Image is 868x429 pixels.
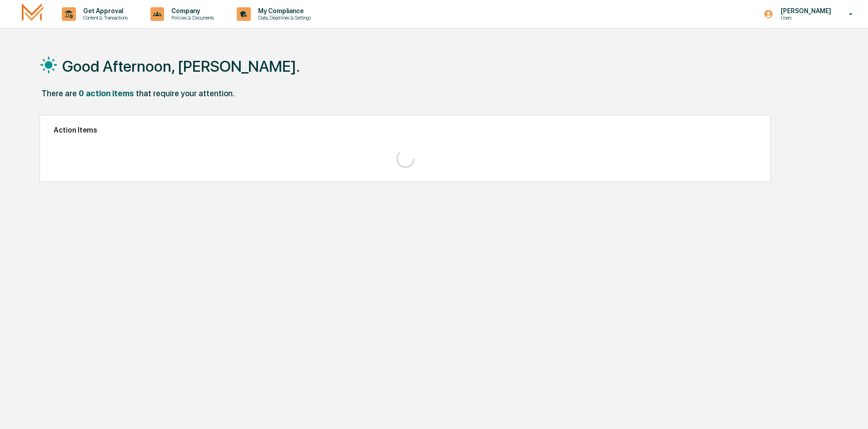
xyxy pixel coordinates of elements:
[251,15,315,21] p: Data, Deadlines & Settings
[62,57,300,75] h1: Good Afternoon, [PERSON_NAME].
[41,89,77,98] div: There are
[54,126,757,134] h2: Action Items
[773,15,836,21] p: Users
[76,7,132,15] p: Get Approval
[79,89,134,98] div: 0 action items
[22,3,44,25] img: logo
[251,7,315,15] p: My Compliance
[76,15,132,21] p: Content & Transactions
[164,15,219,21] p: Policies & Documents
[773,7,836,15] p: [PERSON_NAME]
[136,89,234,98] div: that require your attention.
[164,7,219,15] p: Company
